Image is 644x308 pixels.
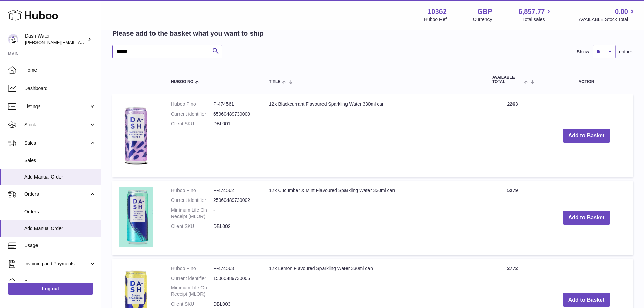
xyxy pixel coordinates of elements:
[424,16,447,23] div: Huboo Ref
[24,191,89,197] span: Orders
[171,197,213,204] dt: Current identifier
[24,140,89,146] span: Sales
[213,275,256,282] dd: 15060489730005
[171,111,213,117] dt: Current identifier
[477,7,492,16] strong: GBP
[262,181,485,255] td: 12x Cucumber & Mint Flavoured Sparkling Water 330ml can
[619,49,633,55] span: entries
[269,80,280,84] span: Title
[171,275,213,282] dt: Current identifier
[24,174,96,180] span: Add Manual Order
[579,16,636,23] span: AVAILABLE Stock Total
[24,103,89,110] span: Listings
[24,279,96,285] span: Cases
[8,283,93,295] a: Log out
[577,49,589,55] label: Show
[213,223,256,230] dd: DBL002
[213,121,256,127] dd: DBL001
[24,85,96,92] span: Dashboard
[213,111,256,117] dd: 65060489730000
[171,223,213,230] dt: Client SKU
[171,187,213,194] dt: Huboo P no
[119,187,153,247] img: 12x Cucumber & Mint Flavoured Sparkling Water 330ml can
[171,121,213,127] dt: Client SKU
[171,207,213,220] dt: Minimum Life On Receipt (MLOR)
[579,7,636,23] a: 0.00 AVAILABLE Stock Total
[213,285,256,298] dd: -
[563,211,610,225] button: Add to Basket
[213,207,256,220] dd: -
[24,209,96,215] span: Orders
[171,265,213,272] dt: Huboo P no
[473,16,492,23] div: Currency
[485,181,540,255] td: 5279
[492,75,522,84] span: AVAILABLE Total
[171,301,213,307] dt: Client SKU
[213,101,256,108] dd: P-474561
[25,33,86,46] div: Dash Water
[213,197,256,204] dd: 25060489730002
[119,101,153,169] img: 12x Blackcurrant Flavoured Sparkling Water 330ml can
[25,40,136,45] span: [PERSON_NAME][EMAIL_ADDRESS][DOMAIN_NAME]
[519,7,545,16] span: 6,857.77
[112,29,264,38] h2: Please add to the basket what you want to ship
[24,225,96,232] span: Add Manual Order
[428,7,447,16] strong: 10362
[171,285,213,298] dt: Minimum Life On Receipt (MLOR)
[171,80,193,84] span: Huboo no
[485,94,540,177] td: 2263
[262,94,485,177] td: 12x Blackcurrant Flavoured Sparkling Water 330ml can
[171,101,213,108] dt: Huboo P no
[24,261,89,267] span: Invoicing and Payments
[24,157,96,164] span: Sales
[213,265,256,272] dd: P-474563
[213,187,256,194] dd: P-474562
[563,129,610,143] button: Add to Basket
[519,7,553,23] a: 6,857.77 Total sales
[24,122,89,128] span: Stock
[8,34,18,44] img: james@dash-water.com
[213,301,256,307] dd: DBL003
[522,16,552,23] span: Total sales
[540,69,633,91] th: Action
[24,67,96,73] span: Home
[563,293,610,307] button: Add to Basket
[615,7,628,16] span: 0.00
[24,242,96,249] span: Usage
